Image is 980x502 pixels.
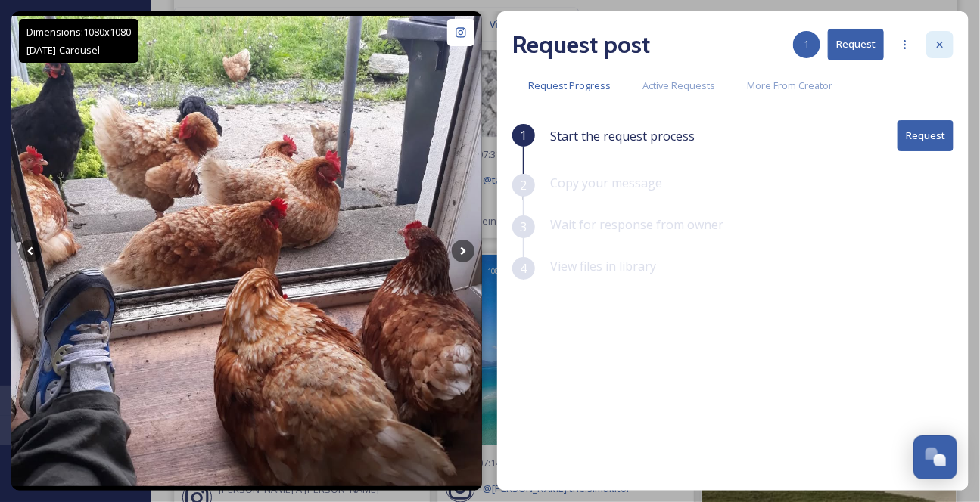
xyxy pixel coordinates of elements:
span: Dimensions: 1080 x 1080 [26,25,131,39]
span: More From Creator [747,79,832,93]
span: Request Progress [528,79,611,93]
button: Request [898,120,954,151]
span: 1 [804,37,810,51]
span: [DATE] - Carousel [26,43,100,57]
span: Active Requests [642,79,715,93]
button: Open Chat [913,435,957,479]
span: 4 [521,259,527,277]
span: 2 [521,176,527,194]
img: Some of my chicken friends. ❤ #chickensaspets #adorableanimals #friendsnotfood #isleoflewis #anim... [11,16,482,486]
span: View files in library [550,258,656,274]
button: Request [828,29,884,60]
span: 3 [521,218,527,236]
span: Copy your message [550,175,662,191]
span: Wait for response from owner [550,216,723,233]
h2: Request post [512,26,650,63]
span: Start the request process [550,127,695,145]
span: 1 [521,126,527,144]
